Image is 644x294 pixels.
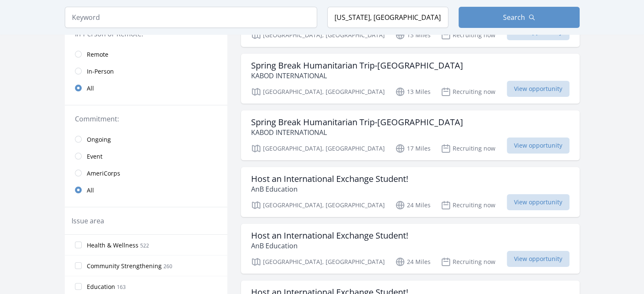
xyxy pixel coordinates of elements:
a: Spring Break Humanitarian Trip-[GEOGRAPHIC_DATA] KABOD INTERNATIONAL [GEOGRAPHIC_DATA], [GEOGRAPH... [241,54,580,104]
a: All [65,181,227,198]
p: Recruiting now [441,87,495,97]
span: Ongoing [87,135,111,144]
p: [GEOGRAPHIC_DATA], [GEOGRAPHIC_DATA] [251,257,385,267]
span: Education [87,283,115,291]
span: Community Strengthening [87,262,162,270]
span: View opportunity [507,194,569,210]
span: 522 [140,242,149,249]
p: Recruiting now [441,257,495,267]
span: 260 [163,263,172,270]
a: Remote [65,46,227,63]
p: 24 Miles [395,257,431,267]
span: View opportunity [507,137,569,154]
input: Health & Wellness 522 [75,242,82,248]
p: 13 Miles [395,30,431,40]
p: AnB Education [251,184,408,194]
p: [GEOGRAPHIC_DATA], [GEOGRAPHIC_DATA] [251,30,385,40]
button: Search [459,7,580,28]
p: [GEOGRAPHIC_DATA], [GEOGRAPHIC_DATA] [251,200,385,210]
span: View opportunity [507,251,569,267]
a: Event [65,148,227,165]
input: Keyword [65,7,317,28]
legend: Issue area [72,216,104,226]
span: All [87,186,94,195]
h3: Spring Break Humanitarian Trip-[GEOGRAPHIC_DATA] [251,117,463,127]
span: In-Person [87,67,114,76]
span: Remote [87,50,108,59]
a: In-Person [65,63,227,80]
a: Host an International Exchange Student! AnB Education [GEOGRAPHIC_DATA], [GEOGRAPHIC_DATA] 24 Mil... [241,167,580,217]
p: Recruiting now [441,143,495,154]
a: Host an International Exchange Student! AnB Education [GEOGRAPHIC_DATA], [GEOGRAPHIC_DATA] 24 Mil... [241,224,580,274]
h3: Host an International Exchange Student! [251,174,408,184]
h3: Spring Break Humanitarian Trip-[GEOGRAPHIC_DATA] [251,60,463,71]
span: Search [503,12,525,22]
p: 17 Miles [395,143,431,154]
input: Education 163 [75,283,82,290]
h3: Host an International Exchange Student! [251,231,408,241]
a: All [65,80,227,96]
span: View opportunity [507,81,569,97]
a: Spring Break Humanitarian Trip-[GEOGRAPHIC_DATA] KABOD INTERNATIONAL [GEOGRAPHIC_DATA], [GEOGRAPH... [241,110,580,160]
span: Health & Wellness [87,241,138,250]
p: 13 Miles [395,87,431,97]
p: Recruiting now [441,30,495,40]
p: [GEOGRAPHIC_DATA], [GEOGRAPHIC_DATA] [251,143,385,154]
span: Event [87,152,102,161]
input: Community Strengthening 260 [75,262,82,269]
p: KABOD INTERNATIONAL [251,127,463,137]
p: Recruiting now [441,200,495,210]
p: 24 Miles [395,200,431,210]
p: KABOD INTERNATIONAL [251,71,463,81]
p: [GEOGRAPHIC_DATA], [GEOGRAPHIC_DATA] [251,87,385,97]
span: All [87,84,94,93]
a: Ongoing [65,131,227,148]
input: Location [327,7,448,28]
span: 163 [117,283,126,291]
span: AmeriCorps [87,169,120,178]
legend: Commitment: [75,114,217,124]
p: AnB Education [251,241,408,251]
a: AmeriCorps [65,165,227,181]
